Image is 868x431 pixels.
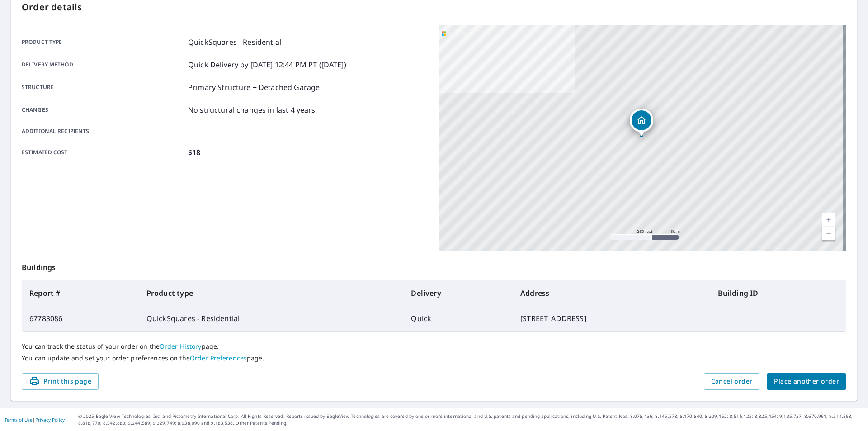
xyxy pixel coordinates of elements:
[22,354,846,362] p: You can update and set your order preferences on the page.
[404,306,513,331] td: Quick
[188,59,346,70] p: Quick Delivery by [DATE] 12:44 PM PT ([DATE])
[711,376,753,387] span: Cancel order
[188,82,320,93] p: Primary Structure + Detached Garage
[22,280,139,306] th: Report #
[513,280,711,306] th: Address
[5,417,65,422] p: |
[22,306,139,331] td: 67783086
[22,59,184,70] p: Delivery method
[29,376,91,387] span: Print this page
[767,373,846,390] button: Place another order
[139,306,404,331] td: QuickSquares - Residential
[22,82,184,93] p: Structure
[404,280,513,306] th: Delivery
[22,251,846,280] p: Buildings
[822,213,835,227] a: Current Level 17, Zoom In
[630,109,653,137] div: Dropped pin, building 1, Residential property, 4016 Tonkawood Rd Minnetonka, MN 55345
[160,342,202,350] a: Order History
[774,376,839,387] span: Place another order
[188,104,316,115] p: No structural changes in last 4 years
[22,147,184,158] p: Estimated cost
[188,37,281,47] p: QuickSquares - Residential
[822,227,835,240] a: Current Level 17, Zoom Out
[22,342,846,350] p: You can track the status of your order on the page.
[188,147,200,158] p: $18
[139,280,404,306] th: Product type
[190,354,247,362] a: Order Preferences
[22,104,184,115] p: Changes
[22,37,184,47] p: Product type
[5,417,33,423] a: Terms of Use
[513,306,711,331] td: [STREET_ADDRESS]
[22,127,184,135] p: Additional recipients
[78,413,863,426] p: © 2025 Eagle View Technologies, Inc. and Pictometry International Corp. All Rights Reserved. Repo...
[35,417,65,423] a: Privacy Policy
[22,0,846,14] p: Order details
[711,280,846,306] th: Building ID
[704,373,760,390] button: Cancel order
[22,373,99,390] button: Print this page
